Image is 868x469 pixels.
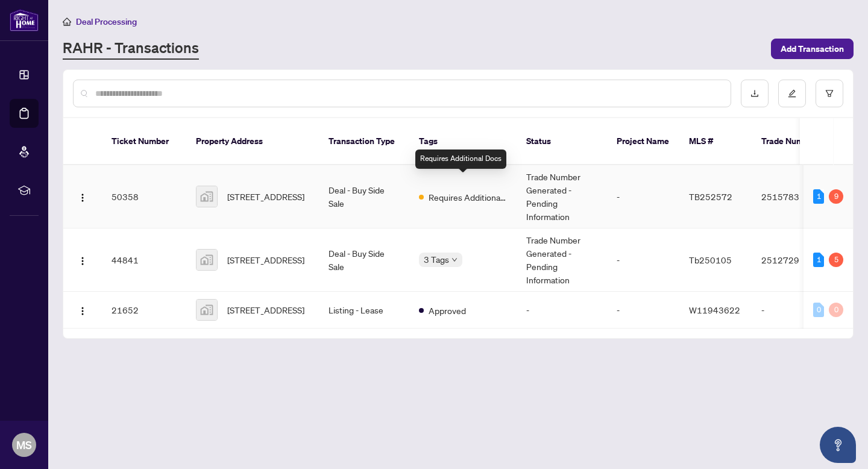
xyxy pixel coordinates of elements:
[607,292,679,329] td: -
[73,187,92,206] button: Logo
[429,304,466,317] span: Approved
[752,292,836,329] td: -
[752,118,836,165] th: Trade Number
[73,300,92,319] button: Logo
[607,118,679,165] th: Project Name
[102,292,186,329] td: 21652
[78,256,87,266] img: Logo
[607,165,679,228] td: -
[451,257,458,263] span: down
[689,304,740,315] span: W11943622
[813,253,824,267] div: 1
[78,193,87,203] img: Logo
[429,190,507,204] span: Requires Additional Docs
[63,17,71,26] span: home
[102,118,186,165] th: Ticket Number
[752,165,836,228] td: 2515783
[752,228,836,292] td: 2512729
[227,303,304,316] span: [STREET_ADDRESS]
[517,228,607,292] td: Trade Number Generated - Pending Information
[76,16,137,27] span: Deal Processing
[813,303,824,317] div: 0
[679,118,752,165] th: MLS #
[829,253,843,267] div: 5
[415,150,506,169] div: Requires Additional Docs
[781,39,844,58] span: Add Transaction
[319,292,409,329] td: Listing - Lease
[813,189,824,204] div: 1
[73,250,92,269] button: Logo
[227,190,304,203] span: [STREET_ADDRESS]
[186,118,319,165] th: Property Address
[197,186,217,207] img: thumbnail-img
[16,436,32,453] span: MS
[750,89,759,98] span: download
[517,165,607,228] td: Trade Number Generated - Pending Information
[829,303,843,317] div: 0
[319,118,409,165] th: Transaction Type
[102,228,186,292] td: 44841
[820,427,856,463] button: Open asap
[607,228,679,292] td: -
[689,254,732,265] span: Tb250105
[517,292,607,329] td: -
[409,118,517,165] th: Tags
[78,306,87,316] img: Logo
[319,228,409,292] td: Deal - Buy Side Sale
[102,165,186,228] td: 50358
[319,165,409,228] td: Deal - Buy Side Sale
[829,189,843,204] div: 9
[517,118,607,165] th: Status
[424,253,449,266] span: 3 Tags
[197,300,217,320] img: thumbnail-img
[689,191,732,202] span: TB252572
[227,253,304,266] span: [STREET_ADDRESS]
[741,80,769,107] button: download
[197,250,217,270] img: thumbnail-img
[10,9,39,31] img: logo
[825,89,834,98] span: filter
[771,39,854,59] button: Add Transaction
[816,80,843,107] button: filter
[63,38,199,60] a: RAHR - Transactions
[788,89,796,98] span: edit
[778,80,806,107] button: edit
